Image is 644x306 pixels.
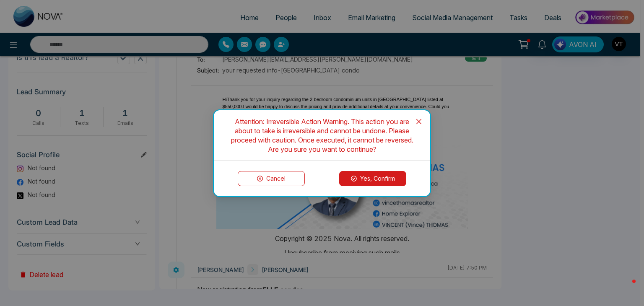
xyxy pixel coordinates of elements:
span: close [415,118,422,125]
iframe: Intercom live chat [615,277,636,298]
button: Cancel [238,171,305,186]
button: Yes, Confirm [339,171,406,186]
div: Attention: Irreversible Action Warning. This action you are about to take is irreversible and can... [224,117,420,154]
button: Close [408,110,430,133]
